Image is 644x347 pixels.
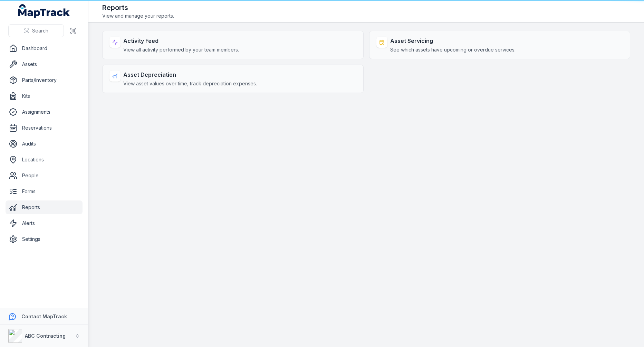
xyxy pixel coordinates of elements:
a: Forms [6,185,83,198]
a: Locations [6,153,83,167]
a: Dashboard [6,41,83,55]
strong: Contact MapTrack [21,313,67,319]
span: Search [32,27,48,34]
a: Activity FeedView all activity performed by your team members. [102,31,364,59]
span: See which assets have upcoming or overdue services. [390,46,516,53]
strong: Asset Servicing [390,37,516,45]
strong: Activity Feed [123,37,239,45]
a: Settings [6,232,83,246]
a: Assignments [6,105,83,119]
a: Reports [6,200,83,214]
span: View asset values over time, track depreciation expenses. [123,80,257,87]
a: MapTrack [18,4,70,18]
a: Alerts [6,216,83,230]
a: Asset ServicingSee which assets have upcoming or overdue services. [369,31,631,59]
a: Assets [6,57,83,71]
a: Kits [6,89,83,103]
strong: Asset Depreciation [123,71,257,79]
strong: ABC Contracting [25,333,66,339]
a: Parts/Inventory [6,73,83,87]
span: View and manage your reports. [102,12,174,19]
a: Audits [6,137,83,151]
a: Asset DepreciationView asset values over time, track depreciation expenses. [102,65,364,93]
a: Reservations [6,121,83,135]
button: Search [8,24,64,37]
h2: Reports [102,3,174,12]
a: People [6,169,83,182]
span: View all activity performed by your team members. [123,46,239,53]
